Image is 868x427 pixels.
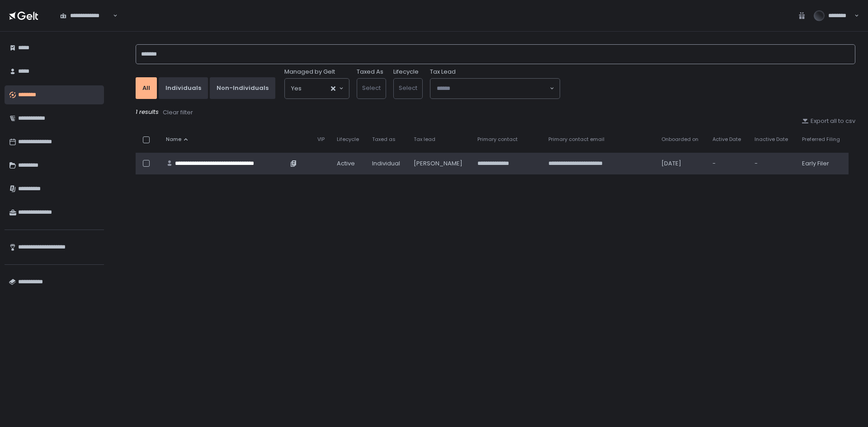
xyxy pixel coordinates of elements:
[362,84,381,92] span: Select
[136,77,157,99] button: All
[317,136,325,143] span: VIP
[802,160,843,168] div: Early Filer
[661,160,702,168] div: [DATE]
[217,84,269,92] div: Non-Individuals
[210,77,275,99] button: Non-Individuals
[437,84,549,93] input: Search for option
[136,108,855,117] div: 1 results
[357,68,383,76] label: Taxed As
[337,136,359,143] span: Lifecycle
[414,136,435,143] span: Tax lead
[162,108,193,117] button: Clear filter
[712,160,744,168] div: -
[302,84,330,93] input: Search for option
[802,136,840,143] span: Preferred Filing
[393,68,419,76] label: Lifecycle
[166,136,181,143] span: Name
[430,68,456,76] span: Tax Lead
[399,84,417,92] span: Select
[802,117,855,125] button: Export all to csv
[430,79,560,99] div: Search for option
[337,160,355,168] span: active
[54,6,118,25] div: Search for option
[755,160,791,168] div: -
[142,84,150,92] div: All
[548,136,604,143] span: Primary contact email
[159,77,208,99] button: Individuals
[331,86,335,91] button: Clear Selected
[372,160,403,168] div: Individual
[661,136,698,143] span: Onboarded on
[477,136,518,143] span: Primary contact
[284,68,335,76] span: Managed by Gelt
[291,84,302,93] span: Yes
[372,136,396,143] span: Taxed as
[712,136,741,143] span: Active Date
[755,136,788,143] span: Inactive Date
[163,108,193,117] div: Clear filter
[285,79,349,99] div: Search for option
[165,84,201,92] div: Individuals
[414,160,467,168] div: [PERSON_NAME]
